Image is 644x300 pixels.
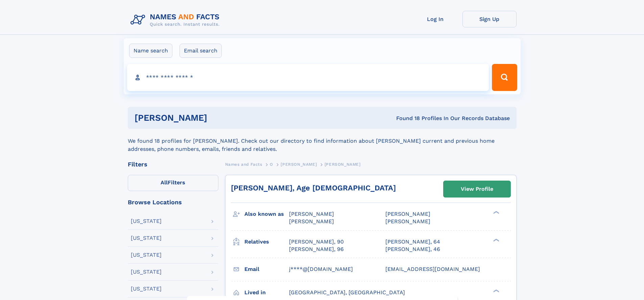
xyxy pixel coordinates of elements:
div: [US_STATE] [131,235,162,241]
div: [US_STATE] [131,269,162,275]
div: Filters [128,161,218,167]
span: [EMAIL_ADDRESS][DOMAIN_NAME] [385,266,480,272]
h1: [PERSON_NAME] [135,114,302,122]
a: [PERSON_NAME] [281,160,317,168]
div: Browse Locations [128,199,218,205]
span: [PERSON_NAME] [289,211,334,217]
div: [US_STATE] [131,286,162,292]
div: [US_STATE] [131,252,162,258]
a: View Profile [444,181,510,197]
span: [GEOGRAPHIC_DATA], [GEOGRAPHIC_DATA] [289,289,405,296]
h3: Also known as [244,208,289,220]
span: O [270,162,273,167]
a: Log In [408,11,462,27]
div: We found 18 profiles for [PERSON_NAME]. Check out our directory to find information about [PERSON... [128,129,517,153]
a: [PERSON_NAME], 46 [385,246,440,253]
span: [PERSON_NAME] [325,162,361,167]
span: All [161,179,168,186]
input: search input [127,64,489,91]
h3: Email [244,263,289,275]
span: [PERSON_NAME] [385,211,430,217]
span: [PERSON_NAME] [385,218,430,225]
div: [US_STATE] [131,218,162,224]
span: [PERSON_NAME] [289,218,334,225]
label: Filters [128,175,218,191]
span: [PERSON_NAME] [281,162,317,167]
div: Found 18 Profiles In Our Records Database [302,115,510,122]
a: [PERSON_NAME], 64 [385,238,440,246]
a: Sign Up [462,11,517,27]
h3: Lived in [244,287,289,298]
div: View Profile [461,181,493,197]
a: [PERSON_NAME], 96 [289,246,344,253]
img: Logo Names and Facts [128,11,225,29]
a: [PERSON_NAME], Age [DEMOGRAPHIC_DATA] [231,184,396,192]
a: Names and Facts [225,160,262,168]
div: ❯ [492,210,500,215]
label: Name search [129,44,172,58]
label: Email search [180,44,222,58]
div: ❯ [492,289,500,293]
a: O [270,160,273,168]
a: [PERSON_NAME], 90 [289,238,344,246]
h3: Relatives [244,236,289,248]
button: Search Button [492,64,517,91]
div: ❯ [492,238,500,242]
